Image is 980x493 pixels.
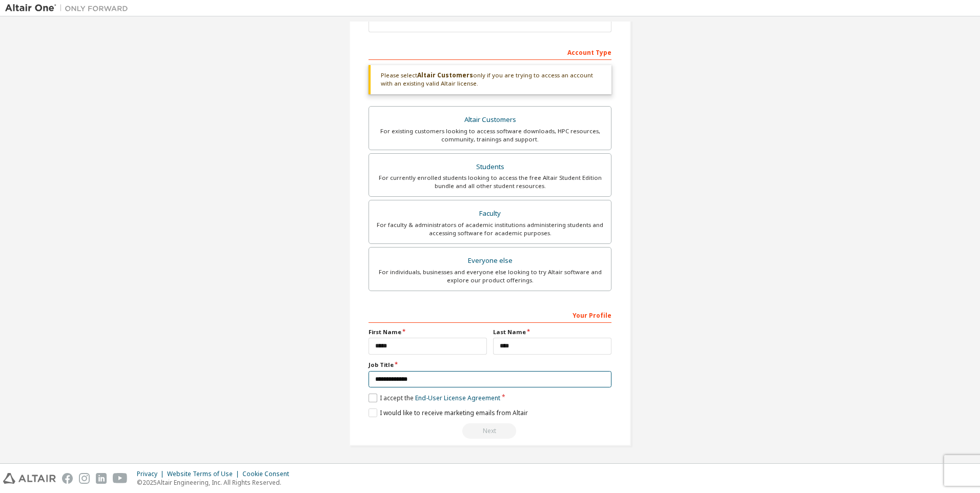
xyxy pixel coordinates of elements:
div: Privacy [137,470,167,478]
div: Faculty [375,207,605,221]
div: Account Type [369,44,611,60]
img: linkedin.svg [96,473,107,484]
label: I would like to receive marketing emails from Altair [369,408,528,417]
b: Altair Customers [417,71,473,79]
p: © 2025 Altair Engineering, Inc. All Rights Reserved. [137,478,295,487]
label: Job Title [369,361,611,369]
div: Read and acccept EULA to continue [369,423,611,439]
label: Last Name [493,328,611,336]
img: altair_logo.svg [3,473,56,484]
div: Please select only if you are trying to access an account with an existing valid Altair license. [369,65,611,94]
div: For faculty & administrators of academic institutions administering students and accessing softwa... [375,221,605,237]
a: End-User License Agreement [415,394,500,402]
div: Cookie Consent [242,470,295,478]
div: Altair Customers [375,113,605,127]
div: Everyone else [375,254,605,268]
div: Website Terms of Use [167,470,242,478]
div: For currently enrolled students looking to access the free Altair Student Edition bundle and all ... [375,174,605,190]
img: youtube.svg [113,473,128,484]
label: I accept the [369,394,500,402]
img: facebook.svg [62,473,73,484]
div: Your Profile [369,306,611,323]
div: For individuals, businesses and everyone else looking to try Altair software and explore our prod... [375,268,605,284]
img: instagram.svg [79,473,90,484]
label: First Name [369,328,487,336]
div: Students [375,160,605,174]
img: Altair One [5,3,133,13]
div: For existing customers looking to access software downloads, HPC resources, community, trainings ... [375,127,605,143]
